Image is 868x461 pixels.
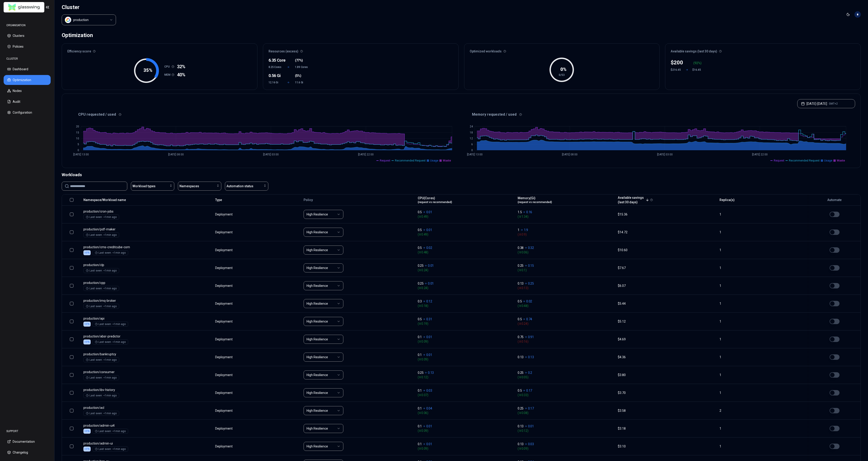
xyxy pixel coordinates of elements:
[426,388,432,393] p: 0.03
[83,245,170,249] p: cms-creditcube-com
[467,153,483,156] tspan: [DATE] 13:00
[418,214,514,219] span: ( 0.49 )
[426,335,432,339] p: 0.01
[618,408,715,413] div: $3.58
[418,339,514,344] span: ( 0.09 )
[618,301,715,306] div: $5.44
[73,153,89,156] tspan: [DATE] 13:00
[518,232,614,237] span: ( 0.9 )
[86,304,117,308] div: Last seen: <1min ago
[395,159,426,162] span: Recommended Request
[674,59,683,66] p: 200
[86,412,117,415] div: Last seen: <1min ago
[83,405,170,410] p: acl
[518,304,614,308] span: ( 0.48 )
[86,269,117,272] div: Last seen: <1min ago
[428,263,434,268] p: 0.01
[518,393,614,397] span: ( 0.33 )
[83,298,170,303] p: imq-broker
[83,263,170,267] p: clp
[789,159,820,162] span: Recommended Request
[95,429,126,433] div: Last seen: <1min ago
[618,337,715,342] div: $4.69
[295,81,308,84] span: 11.6 Gi
[618,373,715,377] div: $3.80
[95,322,126,326] div: Last seen: <1min ago
[168,153,184,156] tspan: [DATE] 08:00
[518,424,524,428] p: 0.13
[518,442,524,446] p: 0.13
[62,4,116,11] h1: Cluster
[62,172,861,178] div: Workloads
[837,159,845,162] span: Waste
[215,373,233,377] div: Deployment
[418,406,422,411] p: 0.1
[526,317,532,321] p: 0.74
[719,391,804,395] div: 1
[418,411,514,415] span: ( 0.06 )
[471,149,473,152] tspan: 0
[618,426,715,431] div: $3.18
[418,268,514,272] span: ( 0.24 )
[144,68,152,73] tspan: 35 %
[263,153,279,156] tspan: [DATE] 03:00
[464,44,660,56] div: Optimized workloads
[719,301,804,306] div: 1
[66,18,70,22] img: gcp
[657,153,673,156] tspan: [DATE] 03:00
[443,159,451,162] span: Waste
[719,444,804,449] div: 1
[719,319,804,324] div: 1
[296,73,300,78] span: 5%
[86,376,117,379] div: Last seen: <1min ago
[693,61,703,65] div: ( %)
[83,441,170,446] p: admin-ui
[719,337,804,342] div: 1
[83,316,170,321] p: api
[428,370,434,375] p: 0.13
[418,353,422,357] p: 0.1
[164,65,172,68] h1: CPU
[692,68,703,72] div: $16.45
[524,228,528,232] p: 1.9
[426,228,432,232] p: 0.01
[752,153,768,156] tspan: [DATE] 22:00
[426,317,432,321] p: 0.31
[526,388,532,393] p: 0.17
[76,137,79,140] tspan: 10
[177,72,185,78] span: 40%
[618,319,715,324] div: $5.12
[215,248,233,252] div: Deployment
[719,230,804,234] div: 1
[418,321,514,326] span: ( 0.19 )
[418,424,422,428] p: 0.1
[518,210,522,214] p: 1.5
[719,195,735,204] button: Replica(s)
[418,263,424,268] p: 0.25
[719,212,804,217] div: 1
[559,73,565,77] tspan: 0/53
[719,283,804,288] div: 1
[518,446,614,451] span: ( 0.09 )
[215,301,233,306] div: Deployment
[86,394,117,397] div: Last seen: <1min ago
[83,250,91,255] div: HPA enabled.
[269,73,282,79] div: 0.56 Gi
[518,375,614,379] span: ( 0.05 )
[461,112,855,117] div: Memory requested / used
[86,358,117,362] div: Last seen: <1min ago
[418,196,452,204] div: CPU(Cores)
[528,281,534,286] p: 0.25
[518,299,522,304] p: 0.5
[426,424,432,428] p: 0.01
[62,44,257,56] div: Efficiency score
[824,159,832,162] span: Usage
[418,232,514,237] span: ( 0.49 )
[76,131,79,134] tspan: 15
[132,184,156,188] span: Workload types
[4,447,51,457] button: Changelog
[83,209,170,214] p: cron-jobs
[719,373,804,377] div: 1
[671,68,682,72] div: $216.45
[671,59,683,66] div: $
